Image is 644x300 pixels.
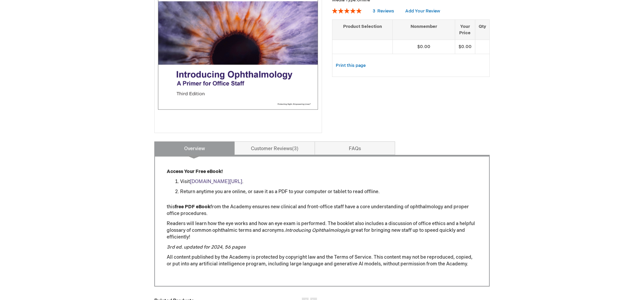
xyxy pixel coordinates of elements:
[285,227,346,233] em: Introducing Ophthalmology
[292,146,299,152] span: 3
[393,40,455,54] td: $0.00
[332,19,393,40] th: Product Selection
[167,204,477,217] p: this from the Academy ensures new clinical and front-office staff have a core understanding of op...
[336,61,366,70] a: Print this page
[405,8,440,14] a: Add Your Review
[373,8,375,14] span: 3
[167,169,223,174] strong: Access Your Free eBook!
[154,141,235,155] a: Overview
[393,19,455,40] th: Nonmember
[373,8,395,14] a: 3 Reviews
[234,141,315,155] a: Customer Reviews3
[167,244,246,250] em: 3rd ed. updated for 2024, 56 pages
[315,141,395,155] a: FAQs
[167,168,477,274] div: All content published by the Academy is protected by copyright law and the Terms of Service. This...
[180,188,477,195] li: Return anytime you are online, or save it as a PDF to your computer or tablet to read offline.
[175,204,210,210] strong: free PDF eBook
[475,19,489,40] th: Qty
[377,8,394,14] span: Reviews
[332,8,362,13] div: 100%
[167,220,477,241] p: Readers will learn how the eye works and how an eye exam is performed. The booklet also includes ...
[455,40,475,54] td: $0.00
[190,179,242,184] a: [DOMAIN_NAME][URL]
[180,178,477,185] li: Visit .
[455,19,475,40] th: Your Price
